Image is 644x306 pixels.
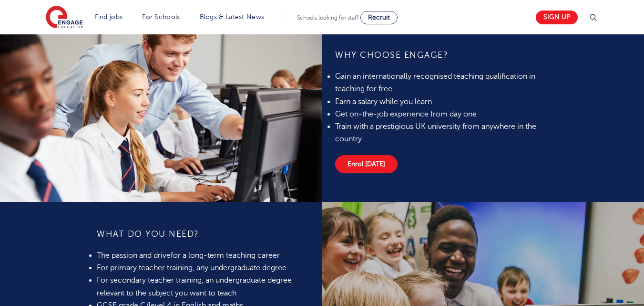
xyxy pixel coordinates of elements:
a: Blogs & Latest News [200,13,265,21]
li: For secondary teacher training, an undergraduate degree relevant to the subject you want to teach [97,274,308,299]
li: Gain an internationally recognised teaching qualification in teaching for free [335,70,547,95]
h4: WHY CHOOSE ENGAGE? [335,49,547,61]
span: Recruit [368,14,390,21]
li: For primary teacher training, any undergraduate degree [97,262,308,274]
li: Earn a salary while you learn [335,95,547,108]
a: For Schools [142,13,180,21]
a: Enrol [DATE] [335,155,398,173]
a: Recruit [360,11,398,24]
img: Engage Education [46,6,83,30]
a: Find jobs [95,13,123,21]
a: Sign up [536,11,578,24]
li: Train with a prestigious UK university from anywhere in the country [335,120,547,146]
h4: What do you need? [97,228,308,240]
span: Schools looking for staff [297,14,358,21]
li: The passion and drive [97,249,308,262]
span: for a long-term teaching career [171,251,280,260]
li: Get on-the-job experience from day one [335,108,547,120]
